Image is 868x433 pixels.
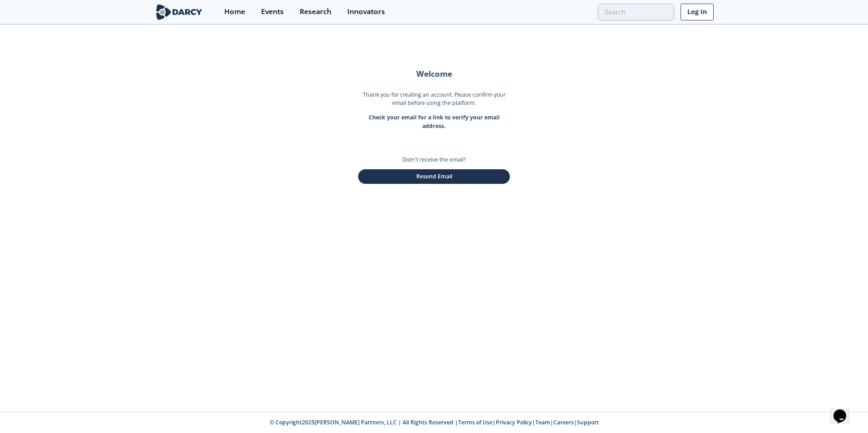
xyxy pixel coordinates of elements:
[358,169,510,184] button: Resend Email
[369,113,500,129] strong: Check your email for a link to verify your email address.
[496,418,532,426] a: Privacy Policy
[358,70,510,78] h2: Welcome
[577,418,599,426] a: Support
[98,418,770,427] p: © Copyright 2025 [PERSON_NAME] Partners, LLC | All Rights Reserved | | | | |
[830,397,859,424] iframe: chat widget
[402,156,466,164] p: Didn't receive the email?
[458,418,493,426] a: Terms of Use
[535,418,550,426] a: Team
[154,4,204,20] img: logo-wide.svg
[347,8,385,15] div: Innovators
[261,8,284,15] div: Events
[598,4,674,20] input: Advanced Search
[300,8,331,15] div: Research
[358,91,510,114] p: Thank you for creating an account. Please confirm your email before using the platform.
[681,4,714,20] a: Log In
[553,418,574,426] a: Careers
[224,8,245,15] div: Home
